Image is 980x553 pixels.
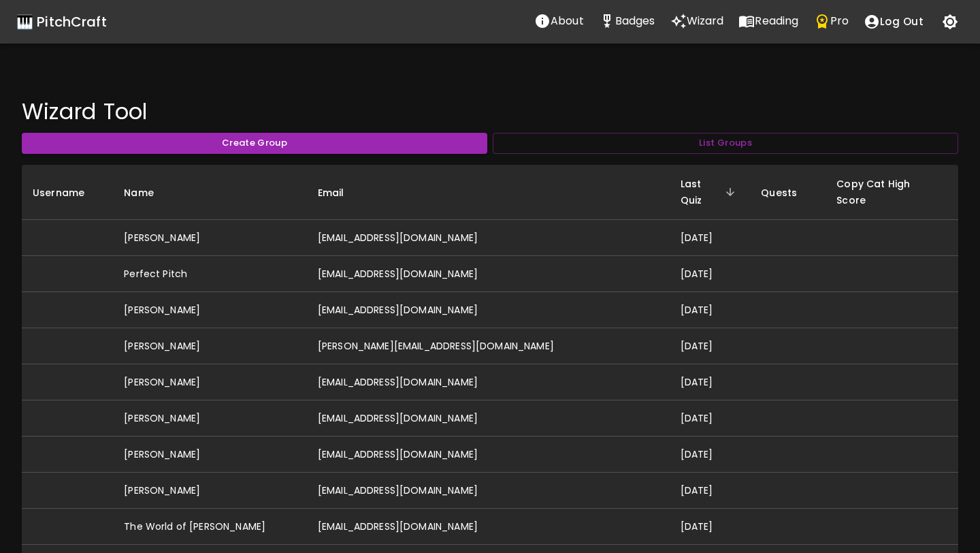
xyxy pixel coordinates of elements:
[663,7,732,35] button: Wizard
[681,176,740,208] span: Last Quiz
[761,185,815,201] span: Quests
[551,13,584,29] p: About
[307,509,670,545] td: [EMAIL_ADDRESS][DOMAIN_NAME]
[670,220,751,256] td: [DATE]
[307,292,670,328] td: [EMAIL_ADDRESS][DOMAIN_NAME]
[113,364,307,400] td: [PERSON_NAME]
[113,400,307,437] td: [PERSON_NAME]
[307,256,670,292] td: [EMAIL_ADDRESS][DOMAIN_NAME]
[527,7,591,36] a: About
[670,509,751,545] td: [DATE]
[307,437,670,473] td: [EMAIL_ADDRESS][DOMAIN_NAME]
[615,13,655,29] p: Badges
[16,11,107,33] a: 🎹 PitchCraft
[670,256,751,292] td: [DATE]
[731,7,806,35] button: Reading
[113,256,307,292] td: Perfect Pitch
[591,7,663,36] a: Stats
[124,185,171,201] span: Name
[836,176,947,208] span: Copy Cat High Score
[113,220,307,256] td: [PERSON_NAME]
[670,292,751,328] td: [DATE]
[830,13,849,29] p: Pro
[33,185,102,201] span: Username
[755,13,798,29] p: Reading
[856,7,931,36] button: account of current user
[731,7,806,36] a: Reading
[113,473,307,509] td: [PERSON_NAME]
[806,7,856,35] button: Pro
[663,7,732,36] a: Wizard
[307,473,670,509] td: [EMAIL_ADDRESS][DOMAIN_NAME]
[670,473,751,509] td: [DATE]
[318,185,362,201] span: Email
[113,328,307,364] td: [PERSON_NAME]
[806,7,856,36] a: Pro
[493,133,958,154] button: List Groups
[307,220,670,256] td: [EMAIL_ADDRESS][DOMAIN_NAME]
[687,13,724,29] p: Wizard
[670,328,751,364] td: [DATE]
[307,400,670,437] td: [EMAIL_ADDRESS][DOMAIN_NAME]
[113,509,307,545] td: The World of [PERSON_NAME]
[670,400,751,437] td: [DATE]
[670,364,751,400] td: [DATE]
[670,437,751,473] td: [DATE]
[22,98,958,125] h4: Wizard Tool
[591,7,663,35] button: Stats
[113,292,307,328] td: [PERSON_NAME]
[22,133,487,154] button: Create Group
[527,7,591,35] button: About
[307,364,670,400] td: [EMAIL_ADDRESS][DOMAIN_NAME]
[113,437,307,473] td: [PERSON_NAME]
[307,328,670,364] td: [PERSON_NAME][EMAIL_ADDRESS][DOMAIN_NAME]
